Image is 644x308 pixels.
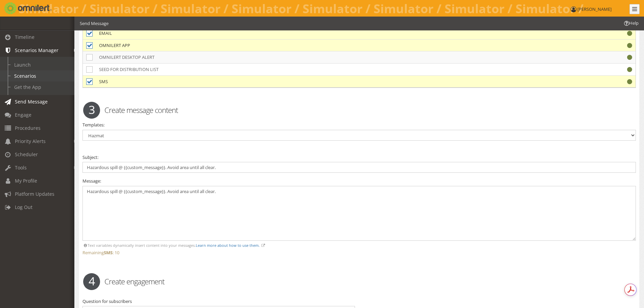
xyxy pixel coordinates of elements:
i: Working properly. [627,67,632,72]
span: Help [15,5,29,11]
strong: SMS [104,250,113,256]
label: Message: [82,178,101,184]
span: [PERSON_NAME] [577,6,612,12]
span: Platform Updates [15,191,54,197]
i: Working properly. [627,43,632,48]
a: Collapse Menu [629,4,640,14]
a: Learn more about how to use them. [196,243,260,248]
label: Question for subscribers [82,298,132,305]
h2: Create message content [78,105,640,115]
i: Working properly. [627,31,632,35]
i: Working properly. [627,55,632,60]
td: EMAIL [96,27,554,40]
label: Subject: [82,154,98,161]
div: Text variables dynamically insert content into your messages. [82,243,636,248]
span: Timeline [15,34,34,40]
h2: Create engagement [78,276,640,286]
span: Procedures [15,125,41,131]
input: Subject [82,162,636,173]
span: Scheduler [15,151,38,158]
td: OMNILERT APP [96,39,554,51]
span: 4 [83,273,100,290]
span: Remaining : [82,250,114,256]
img: Omnilert [3,2,52,14]
td: OMNILERT DESKTOP ALERT [96,51,554,64]
span: 10 [115,250,119,256]
i: Working properly. [627,79,632,84]
td: SMS [96,75,554,87]
li: Send Message [80,20,109,27]
label: Templates: [82,122,104,128]
td: SEED FOR DISTRIBUTION LIST [96,64,554,76]
span: Tools [15,164,27,171]
span: Scenarios Manager [15,47,58,53]
span: Priority Alerts [15,138,46,144]
span: Engage [15,112,31,118]
span: Send Message [15,98,48,105]
span: Log Out [15,204,32,210]
span: Help [623,20,639,26]
span: My Profile [15,177,37,184]
span: 3 [83,102,100,119]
